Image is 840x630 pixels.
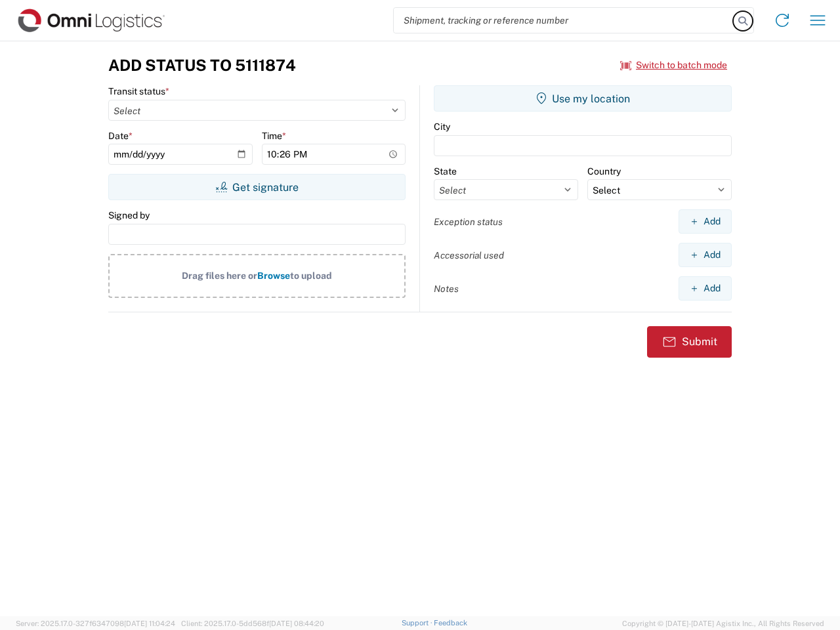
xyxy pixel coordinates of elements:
[108,209,150,221] label: Signed by
[434,216,503,228] label: Exception status
[434,165,457,177] label: State
[679,243,732,267] button: Add
[262,130,286,142] label: Time
[108,56,296,75] h3: Add Status to 5111874
[402,619,434,627] a: Support
[434,121,450,133] label: City
[647,326,732,358] button: Submit
[394,8,734,33] input: Shipment, tracking or reference number
[622,618,824,629] span: Copyright © [DATE]-[DATE] Agistix Inc., All Rights Reserved
[108,85,169,97] label: Transit status
[434,249,504,261] label: Accessorial used
[620,54,727,76] button: Switch to batch mode
[434,283,459,295] label: Notes
[269,619,324,627] span: [DATE] 08:44:20
[434,85,732,112] button: Use my location
[290,270,332,281] span: to upload
[108,174,406,200] button: Get signature
[124,619,175,627] span: [DATE] 11:04:24
[108,130,133,142] label: Date
[434,619,467,627] a: Feedback
[679,276,732,301] button: Add
[257,270,290,281] span: Browse
[587,165,621,177] label: Country
[181,619,324,627] span: Client: 2025.17.0-5dd568f
[182,270,257,281] span: Drag files here or
[679,209,732,234] button: Add
[16,619,175,627] span: Server: 2025.17.0-327f6347098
